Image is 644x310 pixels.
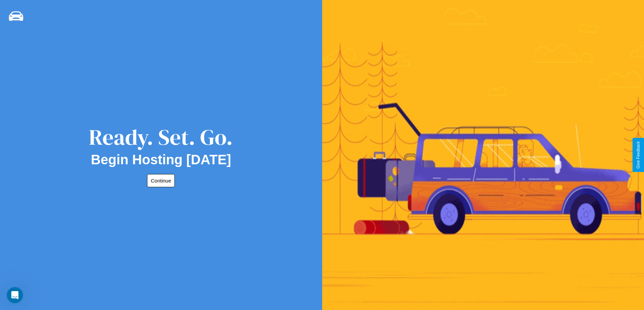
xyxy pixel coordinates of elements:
h2: Begin Hosting [DATE] [91,152,231,167]
button: Continue [147,174,175,187]
div: Ready. Set. Go. [89,122,233,152]
iframe: Intercom live chat [7,287,23,303]
div: Give Feedback [636,141,641,169]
